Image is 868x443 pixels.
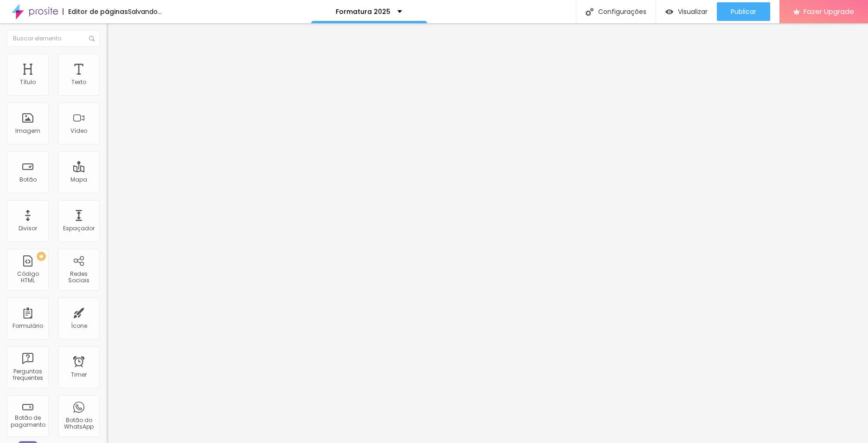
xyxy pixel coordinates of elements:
[15,128,40,134] div: Imagem
[717,2,770,21] button: Publicar
[731,8,756,15] span: Publicar
[63,225,95,232] div: Espaçador
[70,128,87,134] div: Vídeo
[586,8,594,16] img: Icone
[678,8,708,15] span: Visualizar
[656,2,717,21] button: Visualizar
[9,368,46,382] div: Perguntas frequentes
[71,371,87,378] div: Timer
[804,7,854,15] span: Fazer Upgrade
[89,36,95,41] img: Icone
[665,8,673,16] img: view-1.svg
[128,8,162,15] div: Salvando...
[71,323,87,329] div: Ícone
[71,79,86,85] div: Texto
[63,8,128,15] div: Editor de páginas
[20,79,36,85] div: Título
[19,176,37,183] div: Botão
[9,415,46,428] div: Botão de pagamento
[336,8,390,15] p: Formatura 2025
[70,176,87,183] div: Mapa
[60,271,97,284] div: Redes Sociais
[9,271,46,284] div: Código HTML
[13,323,43,329] div: Formulário
[60,417,97,430] div: Botão do WhatsApp
[7,30,100,47] input: Buscar elemento
[107,23,868,443] iframe: Editor
[19,225,37,232] div: Divisor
